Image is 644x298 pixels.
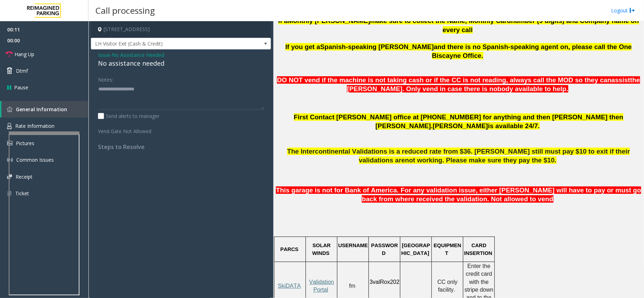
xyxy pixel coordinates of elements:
[338,243,368,248] span: USERNAME
[91,21,271,38] h4: [STREET_ADDRESS]
[98,144,264,150] h4: Steps to Resolve
[7,107,12,112] img: 'icon'
[370,17,511,24] span: make sure to collect the Name, Monthly Card
[96,125,167,135] label: Vend Gate Not Allowed
[7,174,12,179] img: 'icon'
[309,279,334,293] a: Validation Portal
[401,243,430,256] span: [GEOGRAPHIC_DATA]
[278,283,301,289] span: SkiDATA
[98,59,264,68] div: No assistance needed
[98,112,159,120] label: Send alerts to manager
[110,52,164,58] span: -
[7,141,12,145] img: 'icon'
[278,17,288,24] span: If a
[14,50,34,58] span: Hang Up
[432,43,632,59] span: and there is no Spanish-speaking agent on, please call the One Biscayne Office.
[98,51,110,59] span: Issue
[312,243,331,256] span: SOLAR WINDS
[278,283,301,289] a: SkiDATA
[285,43,320,50] span: If you get a
[288,17,370,24] span: Monthly [PERSON_NAME]
[276,186,641,203] span: This garage is not for Bank of America. For any validation issue, either [PERSON_NAME] will have ...
[433,122,488,130] span: [PERSON_NAME]
[280,246,298,252] span: PARCS
[7,123,12,129] img: 'icon'
[16,67,28,74] span: Dtmf
[15,123,54,129] span: Rate Information
[320,43,434,50] span: Spanish-speaking [PERSON_NAME]
[7,157,13,163] img: 'icon'
[294,113,623,130] span: First Contact [PERSON_NAME] office at [PHONE_NUMBER] for anything and then [PERSON_NAME] then [PE...
[7,190,12,197] img: 'icon'
[14,84,28,91] span: Pause
[92,2,158,19] h3: Call processing
[630,7,635,14] img: logout
[112,51,164,59] span: No Assistance Needed
[349,283,355,289] span: fm
[309,279,334,293] span: Validation Portal
[437,279,458,293] span: CC only facility.
[371,243,398,256] span: PASSWORD
[611,7,635,14] a: Logout
[287,148,630,164] span: The Intercontinental Validations is a reduced rate from $36. [PERSON_NAME] still must pay $10 to ...
[91,38,235,49] span: LH Visitor Exit (Cash & Credit)
[98,73,113,83] label: Notes:
[16,106,67,113] span: General Information
[1,101,88,118] a: General Information
[464,243,492,256] span: CARD INSERTION
[277,76,611,84] span: DO NOT vend if the machine is not taking cash or if the CC is not reading, always call the MOD so...
[511,17,539,24] span: number (
[611,76,630,84] span: assist
[405,156,556,164] span: not working. Please make sure they pay the $10.
[370,279,400,285] span: 3valRox202
[434,243,461,256] span: EQUIPMENT
[347,76,640,93] span: the [PERSON_NAME]. Only vend in case there is nobody available to help.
